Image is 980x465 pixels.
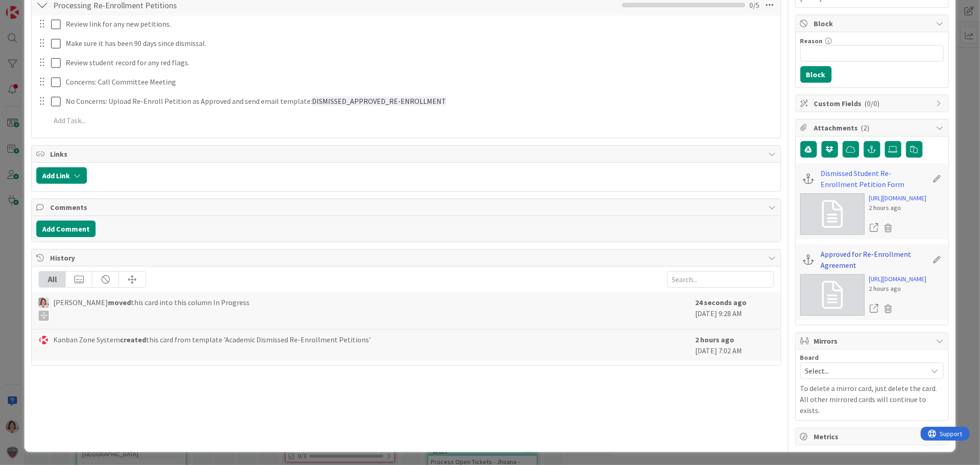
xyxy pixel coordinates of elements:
[66,38,774,49] p: Make sure it has been 90 days since dismissal.
[108,298,131,307] b: moved
[66,57,774,68] p: Review student record for any red flags.
[814,122,932,133] span: Attachments
[869,284,927,294] div: 2 hours ago
[814,335,932,346] span: Mirrors
[120,335,146,344] b: created
[39,298,49,308] img: EW
[696,298,747,307] b: 24 seconds ago
[667,271,774,288] input: Search...
[36,167,87,184] button: Add Link
[53,297,249,321] span: [PERSON_NAME] this card into this column In Progress
[696,297,774,324] div: [DATE] 9:28 AM
[861,123,870,132] span: ( 2 )
[869,222,879,234] a: Open
[36,221,96,237] button: Add Comment
[312,96,446,106] span: DISMISSED_APPROVED_RE-ENROLLMENT
[814,98,932,109] span: Custom Fields
[869,193,927,203] a: [URL][DOMAIN_NAME]
[66,77,774,87] p: Concerns: Call Committee Meeting
[50,202,764,213] span: Comments
[696,334,774,356] div: [DATE] 7:02 AM
[800,66,832,83] button: Block
[66,96,774,107] p: No Concerns: Upload Re-Enroll Petition as Approved and send email template:
[39,272,66,287] div: All
[865,99,880,108] span: ( 0/0 )
[800,37,823,45] label: Reason
[50,148,764,159] span: Links
[53,334,371,345] span: Kanban Zone System this card from template 'Academic Dismissed Re-Enrollment Petitions'
[869,274,927,284] a: [URL][DOMAIN_NAME]
[696,335,735,344] b: 2 hours ago
[869,203,927,213] div: 2 hours ago
[800,354,819,361] span: Board
[821,249,928,271] a: Approved for Re-Enrollment Agreement
[805,364,923,377] span: Select...
[869,303,879,315] a: Open
[800,383,944,416] p: To delete a mirror card, just delete the card. All other mirrored cards will continue to exists.
[821,168,928,190] a: Dismissed Student Re-Enrollment Petition Form
[814,431,932,442] span: Metrics
[814,18,932,29] span: Block
[19,1,42,12] span: Support
[66,19,774,29] p: Review link for any new petitions.
[39,335,49,345] img: KS
[50,252,764,263] span: History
